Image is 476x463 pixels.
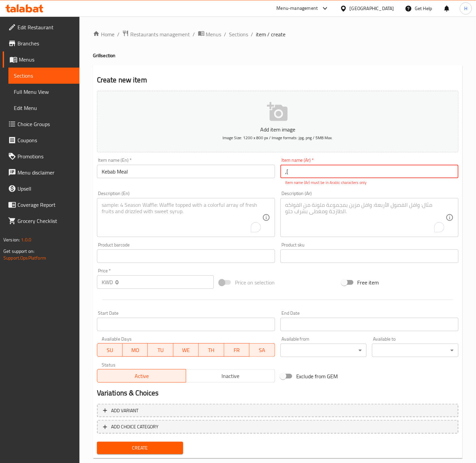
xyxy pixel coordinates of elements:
div: [GEOGRAPHIC_DATA] [350,5,394,12]
button: Create [97,442,183,454]
button: Add item imageImage Size: 1200 x 800 px / Image formats: jpg, png / 5MB Max. [97,91,458,152]
span: Price on selection [235,278,275,286]
span: Add variant [111,407,138,415]
button: WE [173,343,199,357]
span: item / create [256,30,286,38]
span: Get support on: [3,247,34,256]
span: Choice Groups [18,120,74,128]
h2: Create new item [97,75,458,85]
a: Menus [3,51,79,68]
a: Edit Menu [8,100,79,116]
input: Please enter product barcode [97,249,275,263]
p: Item name (Ar) must be in Arabic characters only [285,180,454,186]
span: FR [227,345,247,355]
textarea: To enrich screen reader interactions, please activate Accessibility in Grammarly extension settings [102,202,262,234]
a: Upsell [3,181,79,197]
h2: Variations & Choices [97,388,458,398]
a: Edit Restaurant [3,19,79,35]
button: Active [97,369,186,383]
li: / [251,30,253,38]
a: Coupons [3,132,79,148]
li: / [224,30,227,38]
span: Sections [14,72,74,80]
input: Enter name Ar [280,165,458,178]
span: ADD CHOICE CATEGORY [111,423,159,431]
a: Branches [3,35,79,51]
span: Free item [358,278,379,286]
span: H [464,5,467,12]
button: Inactive [186,369,275,383]
div: Menu-management [277,4,318,12]
span: Menu disclaimer [18,168,74,177]
a: Sections [229,30,248,38]
button: ADD CHOICE CATEGORY [97,420,458,434]
li: / [117,30,120,38]
a: Grocery Checklist [3,213,79,229]
span: SU [100,345,120,355]
span: Version: [3,235,20,244]
a: Restaurants management [122,30,190,39]
span: 1.0.0 [21,235,31,244]
span: WE [176,345,196,355]
span: Grocery Checklist [18,217,74,225]
span: Coupons [18,136,74,144]
span: MO [125,345,145,355]
div: ​ [280,344,367,357]
span: Active [100,371,183,381]
span: Coverage Report [18,201,74,209]
span: Create [102,444,178,452]
span: Exclude from GEM [296,372,338,380]
button: FR [224,343,249,357]
input: Please enter product sku [280,249,458,263]
span: SA [252,345,272,355]
span: Edit Menu [14,104,74,112]
button: SA [249,343,275,357]
span: Image Size: 1200 x 800 px / Image formats: jpg, png / 5MB Max. [223,134,333,142]
span: Full Menu View [14,88,74,96]
span: Branches [18,39,74,47]
span: Edit Restaurant [18,23,74,31]
button: SU [97,343,123,357]
a: Support.OpsPlatform [3,254,46,262]
div: ​ [372,344,458,357]
li: / [193,30,195,38]
a: Home [93,30,114,38]
span: Upsell [18,185,74,193]
a: Full Menu View [8,84,79,100]
h4: Grill section [93,52,463,59]
a: Choice Groups [3,116,79,132]
button: Add variant [97,404,458,418]
a: Menu disclaimer [3,164,79,181]
a: Coverage Report [3,197,79,213]
span: TU [150,345,170,355]
span: Inactive [189,371,272,381]
textarea: To enrich screen reader interactions, please activate Accessibility in Grammarly extension settings [285,202,446,234]
span: Menus [19,55,74,64]
p: KWD [102,278,113,286]
input: Please enter price [115,275,214,289]
a: Menus [198,30,222,39]
span: Restaurants management [130,30,190,38]
p: Add item image [107,125,448,133]
a: Sections [8,68,79,84]
button: MO [123,343,148,357]
span: TH [201,345,221,355]
button: TU [148,343,173,357]
span: Menus [206,30,222,38]
button: TH [199,343,224,357]
nav: breadcrumb [93,30,463,39]
input: Enter name En [97,165,275,178]
span: Promotions [18,152,74,160]
a: Promotions [3,148,79,164]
